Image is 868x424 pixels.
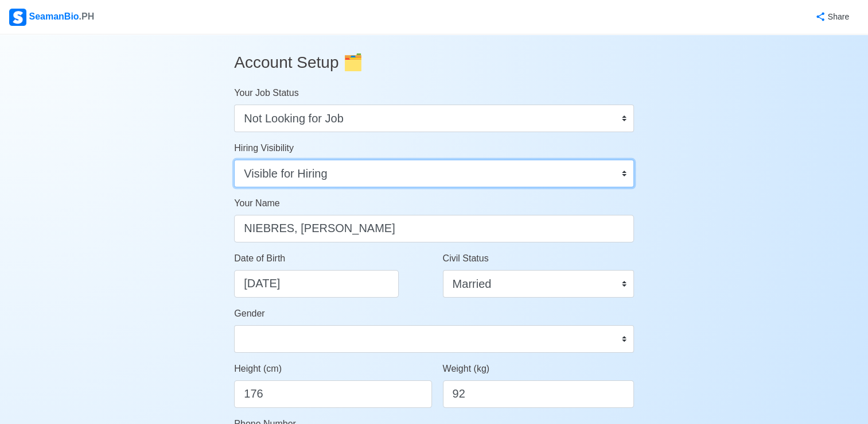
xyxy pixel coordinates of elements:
input: Type your name [234,215,634,242]
img: Logo [9,9,26,26]
label: Gender [234,307,264,321]
button: Share [804,6,859,28]
span: Weight (kg) [443,364,490,373]
div: SeamanBio [9,9,94,26]
span: .PH [79,11,95,21]
h3: Account Setup [234,44,634,82]
input: ex. 163 [234,380,431,408]
span: Your Name [234,198,279,208]
label: Your Job Status [234,86,298,100]
input: ex. 60 [443,380,634,408]
span: folder [343,53,363,71]
label: Date of Birth [234,252,285,265]
span: Height (cm) [234,364,282,373]
span: Hiring Visibility [234,143,294,153]
label: Civil Status [443,252,489,265]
